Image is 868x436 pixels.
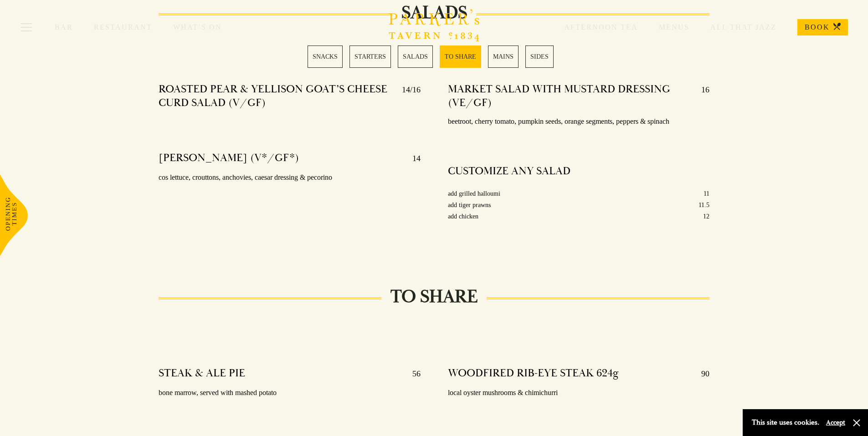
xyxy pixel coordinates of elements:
p: bone marrow, served with mashed potato [159,386,421,400]
p: beetroot, cherry tomato, pumpkin seeds, orange segments, peppers & spinach [448,115,710,128]
h4: WOODFIRED RIB-EYE STEAK 624g [448,366,619,381]
h4: STEAK & ALE PIE [159,366,245,381]
a: 5 / 6 [488,46,519,68]
h4: MARKET SALAD WITH MUSTARD DRESSING (VE/GF) [448,82,693,110]
h2: TO SHARE [381,286,487,308]
a: 1 / 6 [308,46,343,68]
p: 11.5 [699,199,709,211]
p: add grilled halloumi [448,188,500,199]
button: Accept [826,418,845,427]
p: local oyster mushrooms & chimichurri [448,386,710,400]
a: 2 / 6 [349,46,391,68]
p: add chicken [448,211,478,222]
h4: ROASTED PEAR & YELLISON GOAT’S CHEESE CURD SALAD (V/GF) [159,82,393,110]
a: 4 / 6 [440,46,481,68]
p: 11 [704,188,709,199]
p: 56 [403,366,421,381]
p: This site uses cookies. [752,416,819,429]
p: 16 [692,82,709,110]
h4: CUSTOMIZE ANY SALAD [448,164,570,178]
p: cos lettuce, crouttons, anchovies, caesar dressing & pecorino [159,171,421,184]
p: 14/16 [393,82,421,110]
p: 12 [703,211,709,222]
h4: [PERSON_NAME] (V*/GF*) [159,151,299,166]
a: 3 / 6 [398,46,433,68]
p: 90 [692,366,709,381]
a: 6 / 6 [525,46,554,68]
button: Close and accept [852,418,861,427]
p: 14 [403,151,421,166]
p: add tiger prawns [448,199,491,211]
